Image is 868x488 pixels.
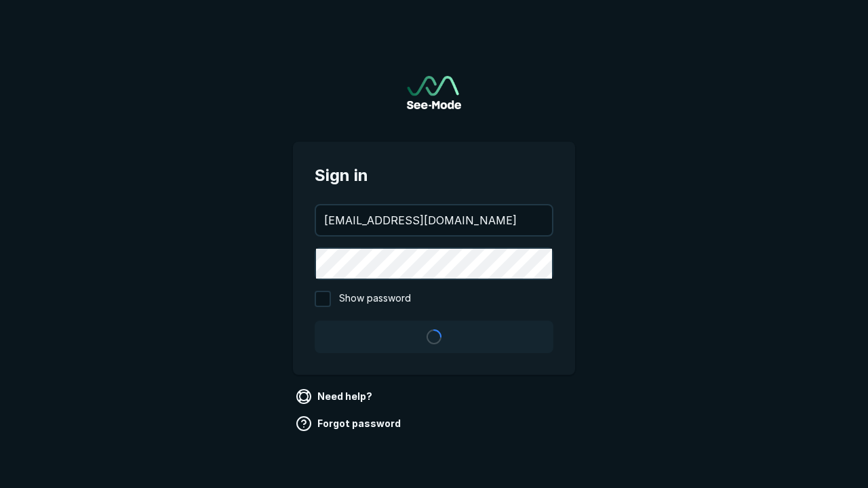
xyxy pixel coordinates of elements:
a: Need help? [293,386,378,407]
span: Sign in [315,163,553,188]
span: Show password [339,291,411,307]
img: See-Mode Logo [407,76,461,109]
input: your@email.com [316,205,552,235]
a: Go to sign in [407,76,461,109]
a: Forgot password [293,413,406,434]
